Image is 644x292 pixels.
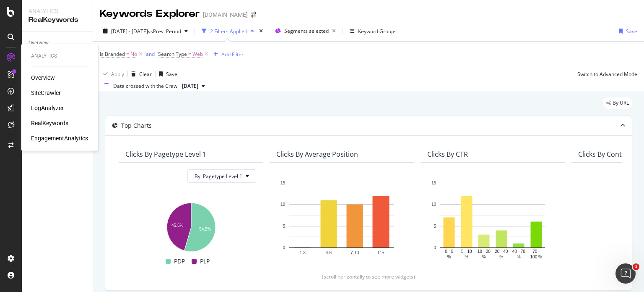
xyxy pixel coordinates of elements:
[174,256,185,266] span: PDP
[276,179,407,260] svg: A chart.
[139,71,152,78] div: Clear
[427,150,468,158] div: Clicks By CTR
[128,67,152,81] button: Clear
[199,227,211,232] text: 54.5%
[447,255,451,259] text: %
[126,50,129,58] span: =
[478,249,491,254] text: 10 - 20
[299,250,306,255] text: 1-3
[148,28,181,35] span: vs Prev. Period
[130,48,137,60] span: No
[111,71,124,78] div: Apply
[445,249,453,254] text: 0 - 5
[100,7,200,21] div: Keywords Explorer
[461,249,472,254] text: 5 - 10
[125,199,256,253] svg: A chart.
[29,39,87,47] a: Overview
[633,263,639,270] span: 1
[115,273,622,280] div: (scroll horizontally to see more widgets)
[31,74,55,82] a: Overview
[530,255,542,259] text: 100 %
[280,181,286,185] text: 15
[431,181,436,185] text: 15
[351,250,359,255] text: 7-10
[179,81,208,91] button: [DATE]
[465,255,468,259] text: %
[203,11,248,19] div: [DOMAIN_NAME]
[171,223,183,228] text: 45.5%
[257,27,265,35] div: times
[326,250,332,255] text: 4-6
[577,71,637,78] div: Switch to Advanced Mode
[29,39,49,47] div: Overview
[280,203,286,207] text: 10
[210,28,247,35] div: 2 Filters Applied
[100,67,124,81] button: Apply
[434,224,436,229] text: 5
[377,250,384,255] text: 11+
[499,255,503,259] text: %
[495,249,508,254] text: 20 - 40
[31,89,61,97] a: SiteCrawler
[113,82,179,90] div: Data crossed with the Crawl
[188,50,191,58] span: =
[482,255,486,259] text: %
[121,121,152,130] div: Top Charts
[31,53,88,60] div: Analytics
[195,173,242,180] span: By: Pagetype Level 1
[146,50,155,58] button: and
[182,82,198,90] span: 2024 Sep. 8th
[613,100,629,105] span: By URL
[512,249,526,254] text: 40 - 70
[427,179,558,260] svg: A chart.
[532,249,540,254] text: 70 -
[251,12,256,18] div: arrow-right-arrow-left
[31,104,64,112] a: LogAnalyzer
[158,50,187,58] span: Search Type
[517,255,521,259] text: %
[615,24,637,38] button: Save
[29,15,86,25] div: RealKeywords
[431,203,436,207] text: 10
[31,134,88,142] a: EngagementAnalytics
[434,245,436,250] text: 0
[615,263,636,284] iframe: Intercom live chat
[187,169,256,183] button: By: Pagetype Level 1
[198,24,257,38] button: 2 Filters Applied
[358,28,397,35] div: Keyword Groups
[111,28,148,35] span: [DATE] - [DATE]
[603,97,632,109] div: legacy label
[125,150,206,158] div: Clicks By Pagetype Level 1
[221,51,244,58] div: Add Filter
[283,224,285,229] text: 5
[100,24,191,38] button: [DATE] - [DATE]vsPrev. Period
[283,245,285,250] text: 0
[276,150,358,158] div: Clicks By Average Position
[29,7,86,15] div: Analytics
[626,28,637,35] div: Save
[156,67,177,81] button: Save
[200,256,210,266] span: PLP
[210,49,244,59] button: Add Filter
[272,24,339,38] button: Segments selected
[574,67,637,81] button: Switch to Advanced Mode
[100,50,125,58] span: Is Branded
[166,71,177,78] div: Save
[192,48,203,60] span: Web
[346,24,400,38] button: Keyword Groups
[284,27,329,34] span: Segments selected
[31,119,68,127] a: RealKeywords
